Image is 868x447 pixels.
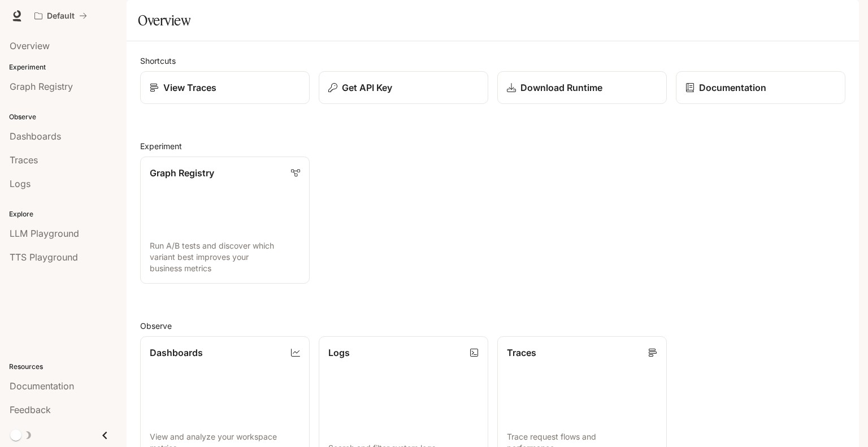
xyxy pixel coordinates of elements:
[497,71,667,104] a: Download Runtime
[342,81,392,94] p: Get API Key
[140,55,845,67] h2: Shortcuts
[328,346,350,359] p: Logs
[150,166,214,180] p: Graph Registry
[140,157,310,284] a: Graph RegistryRun A/B tests and discover which variant best improves your business metrics
[47,11,75,21] p: Default
[29,5,92,27] button: All workspaces
[507,346,536,359] p: Traces
[138,9,190,32] h1: Overview
[140,140,845,152] h2: Experiment
[150,346,203,359] p: Dashboards
[699,81,766,94] p: Documentation
[520,81,602,94] p: Download Runtime
[140,71,310,104] a: View Traces
[150,240,300,274] p: Run A/B tests and discover which variant best improves your business metrics
[676,71,845,104] a: Documentation
[319,71,488,104] button: Get API Key
[163,81,216,94] p: View Traces
[140,320,845,332] h2: Observe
